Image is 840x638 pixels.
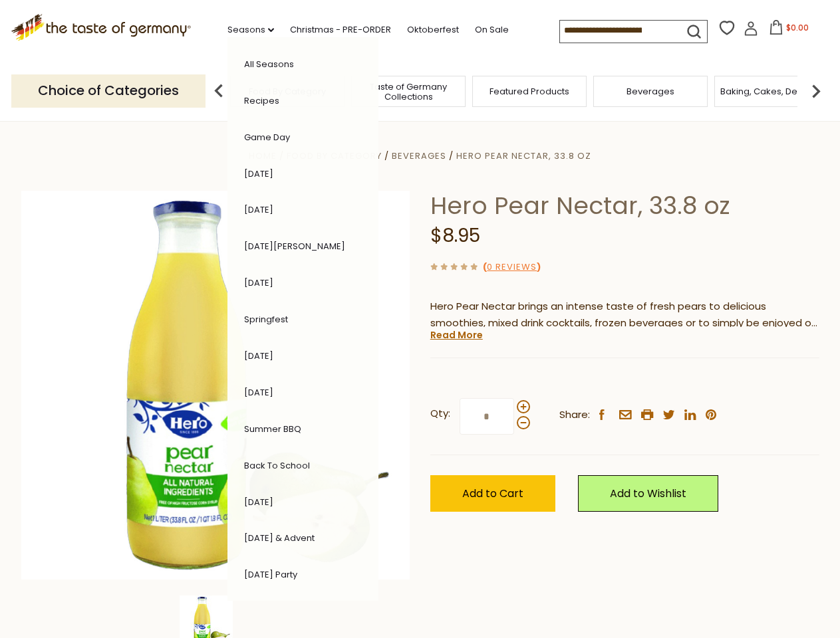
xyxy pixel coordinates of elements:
a: [DATE] [244,276,273,289]
button: Add to Cart [430,475,555,512]
strong: Qty: [430,405,450,422]
a: Hero Pear Nectar, 33.8 oz [456,150,591,162]
a: Springfest [244,313,288,326]
span: Add to Cart [462,486,523,501]
span: ( ) [483,261,541,273]
button: $0.00 [761,20,817,40]
a: Back to School [244,459,310,472]
p: Choice of Categories [11,74,206,107]
p: Hero Pear Nectar brings an intense taste of fresh pears to delicious smoothies, mixed drink cockt... [430,298,819,332]
span: $8.95 [430,223,480,249]
span: $0.00 [786,22,809,33]
a: Recipes [244,94,279,107]
a: Beverages [392,150,446,162]
a: [DATE][PERSON_NAME] [244,240,345,253]
a: Summer BBQ [244,423,301,435]
img: previous arrow [206,78,232,104]
a: On Sale [475,23,509,37]
a: Game Day [244,131,290,144]
a: [DATE] [244,386,273,399]
a: [DATE] & Advent [244,532,315,544]
a: [DATE] [244,167,273,180]
a: [DATE] [244,350,273,362]
span: Share: [559,407,590,423]
img: Hero Pear Nectar, 33.8 oz [21,191,410,580]
a: Oktoberfest [407,23,459,37]
a: Taste of Germany Collections [355,82,462,102]
h1: Hero Pear Nectar, 33.8 oz [430,191,819,221]
a: Featured Products [490,86,569,96]
a: Christmas - PRE-ORDER [290,23,391,37]
a: Seasons [227,23,274,37]
a: [DATE] [244,203,273,216]
a: Baking, Cakes, Desserts [720,86,823,96]
input: Qty: [460,398,514,435]
a: 0 Reviews [487,261,537,274]
a: [DATE] [244,496,273,508]
a: All Seasons [244,58,294,70]
a: [DATE] Party [244,568,297,581]
a: Beverages [627,86,674,96]
a: Add to Wishlist [578,475,718,512]
a: Read More [430,328,483,342]
img: next arrow [803,78,829,104]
